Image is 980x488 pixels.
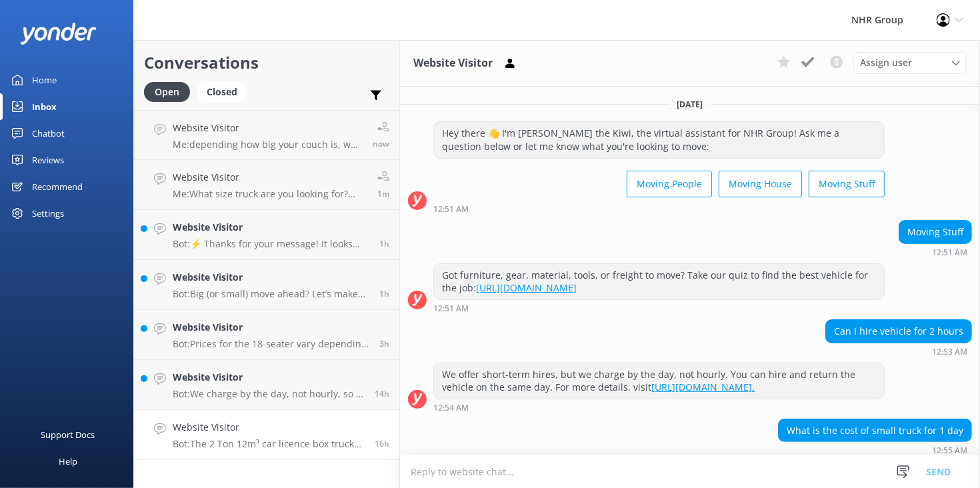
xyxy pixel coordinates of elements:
[173,270,369,285] h4: Website Visitor
[434,264,884,299] div: Got furniture, gear, material, tools, or freight to move? Take our quiz to find the best vehicle ...
[173,220,369,235] h4: Website Visitor
[860,55,912,70] span: Assign user
[173,188,367,200] p: Me: What size truck are you looking for? Then we can let you know the Dimensions
[32,147,64,173] div: Reviews
[476,281,577,294] a: [URL][DOMAIN_NAME]
[375,388,389,399] span: Oct 05 2025 03:00am (UTC +13:00) Pacific/Auckland
[434,122,884,157] div: Hey there 👋 I'm [PERSON_NAME] the Kiwi, the virtual assistant for NHR Group! Ask me a question be...
[433,305,469,313] strong: 12:51 AM
[651,381,755,393] a: [URL][DOMAIN_NAME].
[173,238,369,250] p: Bot: ⚡ Thanks for your message! It looks like this one might be best handled by our team directly...
[59,448,77,475] div: Help
[853,52,967,73] div: Assign User
[932,249,967,257] strong: 12:51 AM
[379,338,389,349] span: Oct 05 2025 01:21pm (UTC +13:00) Pacific/Auckland
[173,288,369,300] p: Bot: Big (or small) move ahead? Let’s make sure you’ve got the right wheels. Take our quick quiz ...
[173,170,367,185] h4: Website Visitor
[379,238,389,249] span: Oct 05 2025 03:46pm (UTC +13:00) Pacific/Auckland
[375,438,389,449] span: Oct 05 2025 12:55am (UTC +13:00) Pacific/Auckland
[41,421,95,448] div: Support Docs
[144,82,190,102] div: Open
[173,320,369,335] h4: Website Visitor
[173,420,365,435] h4: Website Visitor
[173,370,365,385] h4: Website Visitor
[373,138,389,149] span: Oct 05 2025 05:11pm (UTC +13:00) Pacific/Auckland
[134,160,399,210] a: Website VisitorMe:What size truck are you looking for? Then we can let you know the Dimensions1m
[779,419,971,442] div: What is the cost of small truck for 1 day
[173,388,365,400] p: Bot: We charge by the day, not hourly, so if your rental includes a [DATE], it will be charged as...
[173,438,365,450] p: Bot: The 2 Ton 12m³ car licence box truck starts from $215 per day, including GST. It includes un...
[433,303,885,313] div: Oct 05 2025 12:51am (UTC +13:00) Pacific/Auckland
[719,171,802,197] button: Moving House
[144,84,197,99] a: Open
[134,110,399,160] a: Website VisitorMe:depending how big your couch is, we have 7m3 Vans for $ or Cargo Maxis for $167...
[173,338,369,350] p: Bot: Prices for the 18-seater vary depending on the vehicle type, location, and your specific ren...
[32,200,64,227] div: Settings
[32,120,65,147] div: Chatbot
[669,99,711,110] span: [DATE]
[144,50,389,75] h2: Conversations
[899,221,971,243] div: Moving Stuff
[932,348,967,356] strong: 12:53 AM
[134,310,399,360] a: Website VisitorBot:Prices for the 18-seater vary depending on the vehicle type, location, and you...
[433,404,469,412] strong: 12:54 AM
[778,445,972,455] div: Oct 05 2025 12:55am (UTC +13:00) Pacific/Auckland
[32,67,57,93] div: Home
[825,347,972,356] div: Oct 05 2025 12:53am (UTC +13:00) Pacific/Auckland
[197,82,247,102] div: Closed
[20,23,97,45] img: yonder-white-logo.png
[433,205,469,213] strong: 12:51 AM
[134,210,399,260] a: Website VisitorBot:⚡ Thanks for your message! It looks like this one might be best handled by our...
[134,410,399,460] a: Website VisitorBot:The 2 Ton 12m³ car licence box truck starts from $215 per day, including GST. ...
[379,288,389,299] span: Oct 05 2025 03:34pm (UTC +13:00) Pacific/Auckland
[899,247,972,257] div: Oct 05 2025 12:51am (UTC +13:00) Pacific/Auckland
[627,171,712,197] button: Moving People
[826,320,971,343] div: Can I hire vehicle for 2 hours
[932,447,967,455] strong: 12:55 AM
[32,173,83,200] div: Recommend
[434,363,884,399] div: We offer short-term hires, but we charge by the day, not hourly. You can hire and return the vehi...
[173,121,363,135] h4: Website Visitor
[377,188,389,199] span: Oct 05 2025 05:10pm (UTC +13:00) Pacific/Auckland
[173,139,363,151] p: Me: depending how big your couch is, we have 7m3 Vans for $ or Cargo Maxis for $167.00
[413,55,493,72] h3: Website Visitor
[134,360,399,410] a: Website VisitorBot:We charge by the day, not hourly, so if your rental includes a [DATE], it will...
[197,84,254,99] a: Closed
[433,204,885,213] div: Oct 05 2025 12:51am (UTC +13:00) Pacific/Auckland
[433,403,885,412] div: Oct 05 2025 12:54am (UTC +13:00) Pacific/Auckland
[134,260,399,310] a: Website VisitorBot:Big (or small) move ahead? Let’s make sure you’ve got the right wheels. Take o...
[809,171,885,197] button: Moving Stuff
[32,93,57,120] div: Inbox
